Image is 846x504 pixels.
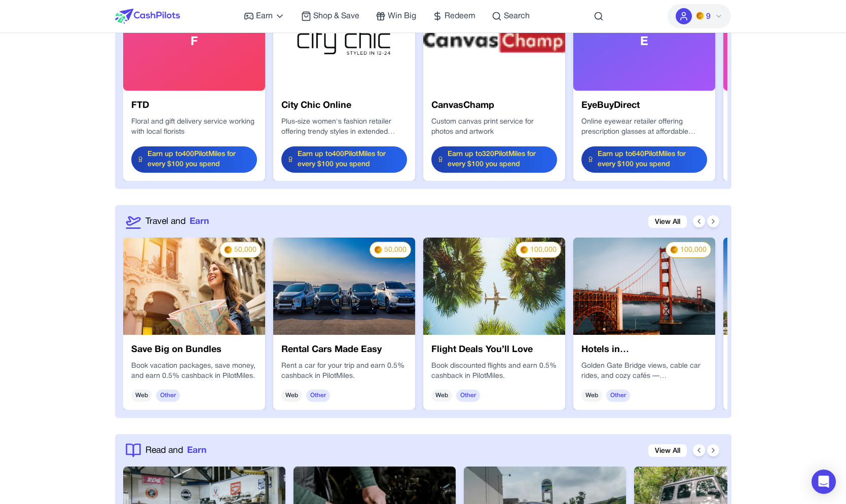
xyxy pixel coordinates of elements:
[156,390,180,402] span: Other
[648,444,687,457] a: View All
[432,10,475,22] a: Redeem
[492,10,530,22] a: Search
[680,245,707,255] span: 100,000
[256,10,273,22] span: Earn
[376,10,416,22] a: Win Big
[696,12,704,20] img: PMs
[388,10,416,22] span: Win Big
[115,9,180,24] img: CashPilots Logo
[301,10,359,22] a: Shop & Save
[273,238,415,335] img: 46a948e1-1099-4da5-887a-e68427f4d198.png
[598,149,701,170] span: Earn up to 640 PilotMiles for every $100 you spend
[244,10,285,22] a: Earn
[581,343,707,357] h3: Hotels in [GEOGRAPHIC_DATA]
[670,246,678,254] img: PMs
[131,343,257,357] h3: Save Big on Bundles
[281,117,407,138] div: Plus-size women's fashion retailer offering trendy styles in extended sizing
[281,343,407,357] h3: Rental Cars Made Easy
[648,215,687,228] a: View All
[234,245,256,255] span: 50,000
[145,215,186,228] span: Travel and
[448,149,550,170] span: Earn up to 320 PilotMiles for every $100 you spend
[668,4,731,28] button: PMs9
[445,10,475,22] span: Redeem
[581,361,707,381] p: Golden Gate Bridge views, cable car rides, and cozy cafés — [GEOGRAPHIC_DATA] has a unique blend ...
[581,390,602,402] span: Web
[606,390,630,402] span: Other
[423,238,565,335] img: 70540f4e-f303-4cfa-b7aa-abd24360173a.png
[187,444,206,457] span: Earn
[706,11,711,23] span: 9
[374,246,382,254] img: PMs
[131,99,257,113] h3: FTD
[298,149,400,170] span: Earn up to 400 PilotMiles for every $100 you spend
[640,34,648,50] span: E
[581,117,707,138] div: Online eyewear retailer offering prescription glasses at affordable prices
[504,10,530,22] span: Search
[520,246,528,254] img: PMs
[313,10,359,22] span: Shop & Save
[281,361,407,381] p: Rent a car for your trip and earn 0.5% cashback in PilotMiles.
[281,390,302,402] span: Web
[131,117,257,138] div: Floral and gift delivery service working with local florists
[281,99,407,113] h3: City Chic Online
[145,215,209,228] a: Travel andEarn
[123,238,265,335] img: 9cf9a345-9f12-4220-a22e-5522d5a13454.png
[431,343,557,357] h3: Flight Deals You’ll Love
[384,245,407,255] span: 50,000
[191,34,198,50] span: F
[306,390,330,402] span: Other
[431,117,557,138] div: Custom canvas print service for photos and artwork
[145,444,183,457] span: Read and
[573,238,715,335] img: 26ca9c6d-39d8-414f-96a2-e15c9212d56e.jpg
[530,245,557,255] span: 100,000
[145,444,206,457] a: Read andEarn
[131,390,152,402] span: Web
[456,390,480,402] span: Other
[431,361,557,381] p: Book discounted flights and earn 0.5% cashback in PilotMiles.
[131,361,257,381] p: Book vacation packages, save money, and earn 0.5% cashback in PilotMiles.
[148,149,250,170] span: Earn up to 400 PilotMiles for every $100 you spend
[431,99,557,113] h3: CanvasChamp
[581,99,707,113] h3: EyeBuyDirect
[812,470,836,494] div: Open Intercom Messenger
[224,246,232,254] img: PMs
[190,215,209,228] span: Earn
[431,390,452,402] span: Web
